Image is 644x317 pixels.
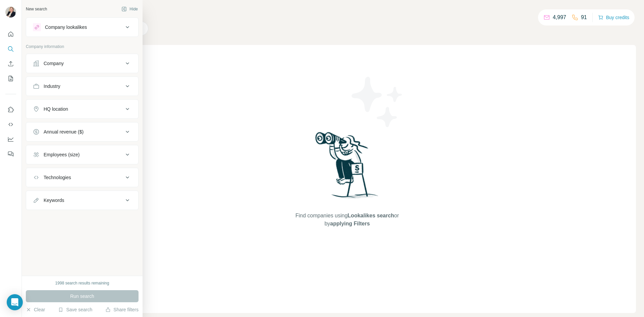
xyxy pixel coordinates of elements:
div: 1998 search results remaining [55,280,109,286]
button: Quick start [5,28,16,40]
button: Use Surfe API [5,118,16,130]
button: Feedback [5,148,16,160]
div: Open Intercom Messenger [7,294,23,310]
div: Company lookalikes [45,24,87,31]
button: Keywords [26,192,138,208]
div: Annual revenue ($) [44,128,84,135]
button: Annual revenue ($) [26,124,138,140]
div: HQ location [44,106,68,112]
h4: Search [58,8,636,17]
button: HQ location [26,101,138,117]
button: Clear [26,306,45,313]
button: Share filters [105,306,139,313]
button: Company [26,55,138,71]
button: Employees (size) [26,147,138,163]
button: Search [5,43,16,55]
img: Surfe Illustration - Woman searching with binoculars [312,130,382,205]
div: Company [44,60,64,67]
button: Technologies [26,169,138,186]
button: Buy credits [598,13,629,22]
div: Keywords [44,197,64,204]
div: Industry [44,83,60,90]
span: applying Filters [330,221,370,226]
img: Avatar [5,7,16,17]
div: New search [26,6,47,12]
img: Surfe Illustration - Stars [347,72,408,132]
button: Industry [26,78,138,94]
p: Company information [26,44,139,50]
button: Enrich CSV [5,58,16,70]
div: Technologies [44,174,71,181]
button: Use Surfe on LinkedIn [5,104,16,116]
button: Save search [58,306,92,313]
button: Hide [117,4,143,14]
button: Dashboard [5,133,16,145]
button: Company lookalikes [26,19,138,35]
div: Employees (size) [44,151,79,158]
p: 4,997 [553,13,566,21]
button: My lists [5,72,16,85]
span: Find companies using or by [293,212,401,228]
p: 91 [581,13,587,21]
span: Lookalikes search [347,213,394,218]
